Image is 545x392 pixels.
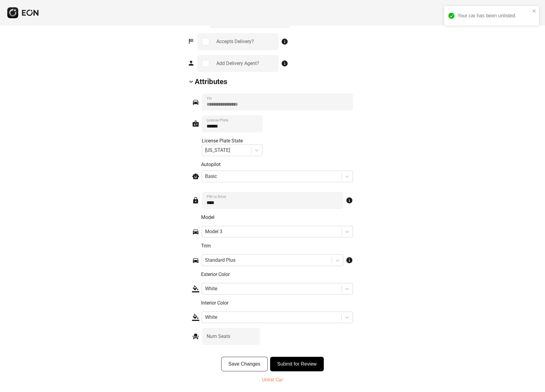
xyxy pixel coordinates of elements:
span: format_color_fill [192,314,199,321]
button: Save Changes [221,357,268,371]
div: License Plate State [202,137,262,145]
div: Your car has been unlisted. [458,12,530,19]
span: directions_car [192,228,199,235]
p: Unlist Car [262,376,283,383]
span: info [346,197,353,204]
button: Submit for Review [270,357,324,371]
span: smart_toy [192,173,199,180]
span: format_color_fill [192,285,199,292]
p: Interior Color [201,299,353,307]
label: Num Seats [207,333,230,340]
p: Exterior Color [201,271,353,278]
p: Trim [201,242,353,250]
span: directions_car [192,98,199,106]
span: sports_score [187,38,195,45]
p: Autopilot [201,161,353,168]
span: person [187,60,195,67]
span: badge [192,120,199,127]
label: PIN to Drive [207,194,226,199]
p: Model [201,214,353,221]
button: close [532,9,536,13]
span: event_seat [192,333,199,340]
div: Add Delivery Agent? [216,60,259,67]
span: info [281,38,288,45]
span: info [281,60,288,67]
span: info [346,257,353,264]
span: lock [192,197,199,204]
h2: Attributes [195,77,227,87]
span: keyboard_arrow_down [187,78,195,85]
label: License Plate [207,118,228,123]
span: directions_car [192,257,199,264]
div: Accepts Delivery? [216,38,254,45]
